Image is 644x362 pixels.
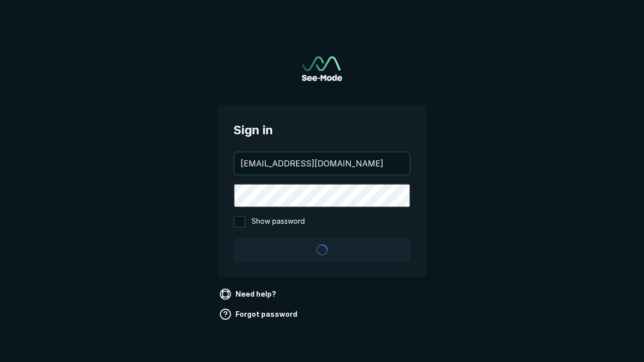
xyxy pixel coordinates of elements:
img: See-Mode Logo [302,56,342,81]
a: Need help? [217,286,280,302]
span: Sign in [233,121,411,139]
a: Forgot password [217,306,301,322]
a: Go to sign in [302,56,342,81]
span: Show password [252,216,305,228]
input: your@email.com [234,152,410,174]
